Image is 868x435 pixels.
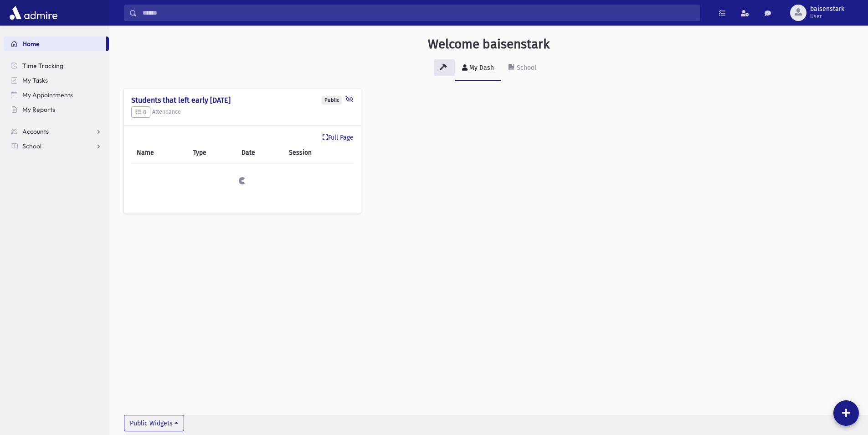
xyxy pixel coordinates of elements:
[428,37,550,52] h3: Welcome baisenstark
[283,142,354,163] th: Session
[323,133,354,142] a: Full Page
[4,139,109,153] a: School
[4,102,109,117] a: My Reports
[22,62,63,70] span: Time Tracking
[515,64,536,72] div: School
[131,106,354,118] h5: Attendance
[467,64,494,72] div: My Dash
[7,4,60,22] img: AdmirePro
[22,91,73,99] span: My Appointments
[322,96,342,105] div: Public
[4,124,109,139] a: Accounts
[4,88,109,102] a: My Appointments
[131,142,188,163] th: Name
[501,56,544,81] a: School
[455,56,501,81] a: My Dash
[22,127,49,136] span: Accounts
[4,37,106,51] a: Home
[137,5,700,21] input: Search
[22,76,48,84] span: My Tasks
[22,142,41,150] span: School
[131,106,150,118] button: 0
[22,105,55,114] span: My Reports
[236,142,283,163] th: Date
[124,415,184,431] button: Public Widgets
[131,96,354,105] h4: Students that left early [DATE]
[4,73,109,88] a: My Tasks
[135,109,146,115] span: 0
[4,58,109,73] a: Time Tracking
[188,142,236,163] th: Type
[810,5,844,13] span: baisenstark
[22,40,40,48] span: Home
[810,13,844,20] span: User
